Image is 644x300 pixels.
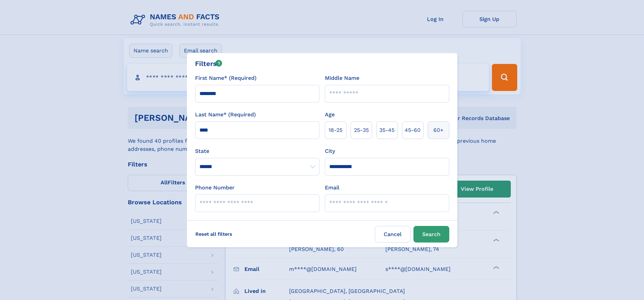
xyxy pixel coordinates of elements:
span: 45‑60 [405,126,421,134]
label: City [325,147,335,155]
div: Filters [195,59,222,69]
span: 35‑45 [379,126,395,134]
button: Search [413,226,449,243]
label: Phone Number [195,184,235,192]
label: Reset all filters [191,226,237,242]
span: 60+ [433,126,444,134]
label: First Name* (Required) [195,74,257,82]
label: State [195,147,319,155]
label: Last Name* (Required) [195,111,256,119]
span: 25‑35 [354,126,369,134]
span: 18‑25 [329,126,342,134]
label: Email [325,184,339,192]
label: Cancel [375,226,411,243]
label: Age [325,111,335,119]
label: Middle Name [325,74,359,82]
